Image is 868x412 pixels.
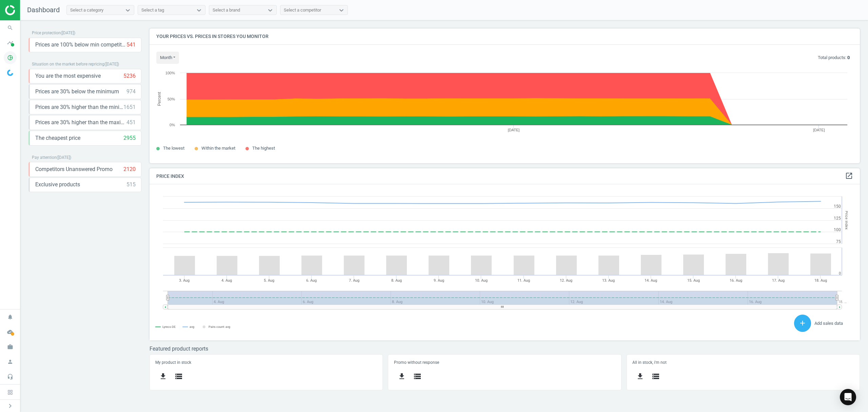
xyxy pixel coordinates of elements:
text: 100% [165,71,175,75]
i: storage [413,372,421,380]
i: timeline [4,36,17,49]
div: Open Intercom Messenger [840,389,856,405]
h5: My product in stock [155,360,377,365]
h4: Your prices vs. prices in stores you monitor [150,29,860,44]
tspan: 14. Aug [645,278,657,283]
span: Prices are 30% below the minimum [35,88,119,95]
span: Add sales data [814,321,843,326]
tspan: Lyreco DE [162,325,176,329]
text: 0 [839,271,841,276]
div: Select a category [70,7,103,13]
tspan: [DATE] [813,128,825,132]
i: get_app [636,372,644,380]
i: get_app [398,372,406,380]
tspan: 3. Aug [179,278,190,283]
span: The lowest [163,146,184,151]
tspan: 8. Aug [391,278,402,283]
text: 50% [167,97,175,101]
span: Pay attention [32,155,57,160]
a: open_in_new [845,172,853,181]
text: 75 [836,239,841,244]
span: ( [DATE] ) [57,155,71,160]
span: Exclusive products [35,181,80,188]
span: Situation on the market before repricing [32,62,104,67]
button: storage [410,369,425,385]
div: Select a competitor [284,7,321,13]
i: storage [652,372,660,380]
i: search [4,21,17,34]
button: storage [648,369,664,385]
span: Prices are 30% higher than the maximal [35,119,126,126]
span: Prices are 100% below min competitor [35,41,126,49]
h5: Promo without response [394,360,616,365]
span: Within the market [201,146,235,151]
i: storage [175,372,183,380]
div: 5236 [123,72,136,80]
img: ajHJNr6hYgQAAAAASUVORK5CYII= [5,5,53,15]
i: pie_chart_outlined [4,51,17,64]
tspan: avg [190,325,194,329]
text: 125 [834,216,841,221]
span: Prices are 30% higher than the minimum [35,104,123,111]
h5: All in stock, i'm not [632,360,854,365]
div: Select a brand [213,7,240,13]
span: Dashboard [27,6,60,14]
button: get_app [632,369,648,385]
img: wGWNvw8QSZomAAAAABJRU5ErkJggg== [7,70,13,76]
div: Select a tag [141,7,164,13]
h3: Featured product reports [150,345,860,352]
tspan: 9. Aug [434,278,444,283]
tspan: 5. Aug [264,278,274,283]
button: storage [171,369,186,385]
i: person [4,355,17,368]
tspan: Price Index [844,211,849,229]
tspan: Pairs count: avg [209,325,230,329]
tspan: 6. Aug [306,278,317,283]
tspan: 4. Aug [221,278,232,283]
button: add [794,315,811,332]
span: The highest [252,146,275,151]
h4: Price Index [150,168,860,184]
b: 0 [847,55,850,60]
i: get_app [159,372,167,380]
div: 451 [126,119,136,126]
i: headset_mic [4,370,17,383]
i: open_in_new [845,172,853,180]
tspan: 11. Aug [517,278,530,283]
text: 0% [170,123,175,127]
span: ( [DATE] ) [61,31,75,35]
i: add [798,319,807,327]
div: 2120 [123,166,136,173]
button: get_app [394,369,410,385]
button: get_app [155,369,171,385]
tspan: [DATE] [508,128,520,132]
tspan: 18. Aug [814,278,827,283]
div: 974 [126,88,136,95]
span: Price protection [32,31,61,35]
text: 150 [834,204,841,209]
span: You are the most expensive [35,72,101,80]
button: chevron_right [2,401,19,410]
span: ( [DATE] ) [104,62,119,67]
tspan: 12. Aug [560,278,572,283]
tspan: 10. Aug [475,278,488,283]
tspan: 15. Aug [687,278,700,283]
tspan: Percent [157,92,162,106]
tspan: 7. Aug [349,278,359,283]
span: Competitors Unanswered Promo [35,166,113,173]
tspan: 13. Aug [602,278,615,283]
p: Total products: [818,55,850,61]
span: The cheapest price [35,134,80,142]
tspan: 17. Aug [772,278,785,283]
div: 1651 [123,104,136,111]
i: chevron_right [6,402,14,410]
tspan: 18. … [838,300,847,304]
div: 2955 [123,134,136,142]
i: work [4,340,17,353]
text: 100 [834,227,841,232]
button: month [156,52,179,64]
i: notifications [4,311,17,323]
div: 541 [126,41,136,49]
i: cloud_done [4,325,17,338]
tspan: 16. Aug [730,278,742,283]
